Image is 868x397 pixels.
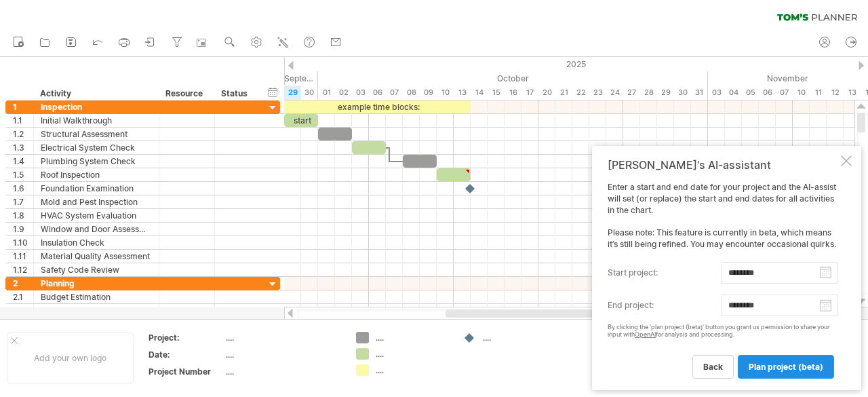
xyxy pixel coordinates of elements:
[505,86,521,100] div: Thursday, 16 October 2025
[13,277,33,290] div: 2
[165,87,207,100] div: Resource
[13,182,33,195] div: 1.6
[623,86,640,100] div: Monday, 27 October 2025
[301,86,318,100] div: Tuesday, 30 September 2025
[41,223,152,235] div: Window and Door Assessment
[13,100,33,113] div: 1
[318,86,335,100] div: Wednesday, 1 October 2025
[41,277,152,290] div: Planning
[41,128,152,140] div: Structural Assessment
[13,304,33,317] div: 2.2
[13,236,33,249] div: 1.10
[521,86,538,100] div: Friday, 17 October 2025
[318,71,708,86] div: October 2025
[13,250,33,263] div: 1.11
[7,333,134,383] div: Add your own logo
[403,86,420,100] div: Wednesday, 8 October 2025
[41,236,152,249] div: Insulation Check
[13,141,33,154] div: 1.3
[221,87,251,100] div: Status
[13,168,33,181] div: 1.5
[471,86,488,100] div: Tuesday, 14 October 2025
[41,195,152,208] div: Mold and Pest Inspection
[738,355,834,379] a: plan project (beta)
[759,86,776,100] div: Thursday, 6 November 2025
[608,182,838,378] div: Enter a start and end date for your project and the AI-assist will set (or replace) the start and...
[691,86,708,100] div: Friday, 31 October 2025
[13,263,33,276] div: 1.12
[41,168,152,181] div: Roof Inspection
[640,86,657,100] div: Tuesday, 28 October 2025
[149,366,223,377] div: Project Number
[149,332,223,343] div: Project:
[708,86,725,100] div: Monday, 3 November 2025
[41,155,152,168] div: Plumbing System Check
[41,209,152,222] div: HVAC System Evaluation
[572,86,589,100] div: Wednesday, 22 October 2025
[41,263,152,276] div: Safety Code Review
[284,100,471,113] div: example time blocks:
[703,362,723,372] span: back
[41,141,152,154] div: Electrical System Check
[810,86,827,100] div: Tuesday, 11 November 2025
[41,100,152,113] div: Inspection
[606,86,623,100] div: Friday, 24 October 2025
[692,355,734,379] a: back
[41,250,152,263] div: Material Quality Assessment
[657,86,674,100] div: Wednesday, 29 October 2025
[41,114,152,127] div: Initial Walkthrough
[420,86,437,100] div: Thursday, 9 October 2025
[13,223,33,235] div: 1.9
[844,86,861,100] div: Thursday, 13 November 2025
[555,86,572,100] div: Tuesday, 21 October 2025
[635,330,656,338] a: OpenAI
[226,349,340,360] div: ....
[41,290,152,303] div: Budget Estimation
[13,114,33,127] div: 1.1
[749,362,823,372] span: plan project (beta)
[454,86,471,100] div: Monday, 13 October 2025
[608,324,838,339] div: By clicking the 'plan project (beta)' button you grant us permission to share your input with for...
[376,348,450,360] div: ....
[41,304,152,317] div: Timeline Creation
[376,332,450,343] div: ....
[40,87,151,100] div: Activity
[725,86,742,100] div: Tuesday, 4 November 2025
[149,349,223,360] div: Date:
[793,86,810,100] div: Monday, 10 November 2025
[608,295,721,316] label: end project:
[488,86,505,100] div: Wednesday, 15 October 2025
[352,86,369,100] div: Friday, 3 October 2025
[742,86,759,100] div: Wednesday, 5 November 2025
[13,128,33,140] div: 1.2
[776,86,793,100] div: Friday, 7 November 2025
[608,158,838,172] div: [PERSON_NAME]'s AI-assistant
[226,366,340,377] div: ....
[608,262,721,284] label: start project:
[369,86,386,100] div: Monday, 6 October 2025
[284,114,318,127] div: start
[376,364,450,376] div: ....
[483,332,557,343] div: ....
[13,209,33,222] div: 1.8
[589,86,606,100] div: Thursday, 23 October 2025
[41,182,152,195] div: Foundation Examination
[674,86,691,100] div: Thursday, 30 October 2025
[13,290,33,303] div: 2.1
[437,86,454,100] div: Friday, 10 October 2025
[13,195,33,208] div: 1.7
[827,86,844,100] div: Wednesday, 12 November 2025
[284,86,301,100] div: Monday, 29 September 2025
[13,155,33,168] div: 1.4
[226,332,340,343] div: ....
[335,86,352,100] div: Thursday, 2 October 2025
[538,86,555,100] div: Monday, 20 October 2025
[386,86,403,100] div: Tuesday, 7 October 2025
